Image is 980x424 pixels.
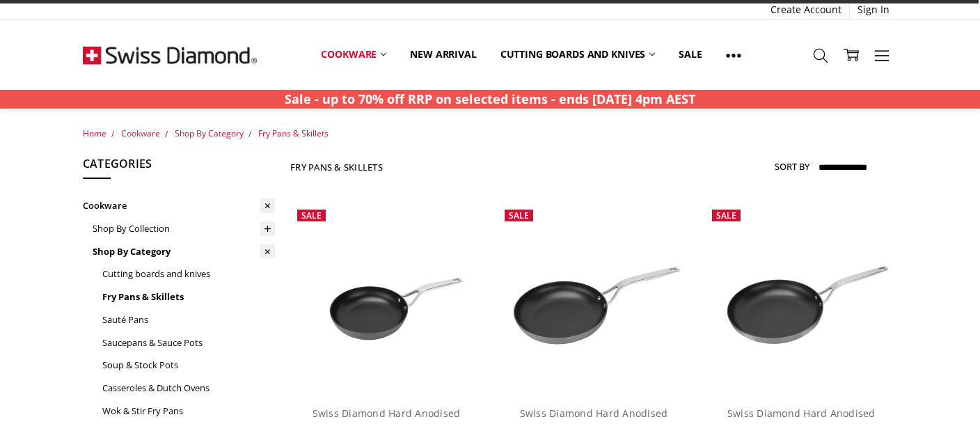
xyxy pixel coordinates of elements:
[121,127,160,139] a: Cookware
[290,162,383,173] h1: Fry Pans & Skillets
[714,39,753,70] a: Show All
[498,234,690,362] img: Swiss Diamond Hard Anodised 26x4.8cm Non Stick Fry Pan
[102,331,275,354] a: Saucepans & Sauce Pots
[83,194,275,217] a: Cookware
[775,155,809,178] label: Sort By
[290,203,482,395] a: Swiss Diamond Hard Anodised 20x4.2cm Non Stick Fry Pan
[667,39,713,70] a: Sale
[301,210,322,221] span: Sale
[93,217,275,240] a: Shop By Collection
[83,155,275,179] h5: Categories
[102,354,275,377] a: Soup & Stock Pots
[83,127,106,139] a: Home
[102,400,275,423] a: Wok & Stir Fry Pans
[716,210,736,221] span: Sale
[398,39,488,70] a: New arrival
[290,234,482,362] img: Swiss Diamond Hard Anodised 20x4.2cm Non Stick Fry Pan
[498,203,690,395] a: Swiss Diamond Hard Anodised 26x4.8cm Non Stick Fry Pan
[175,127,244,139] a: Shop By Category
[102,377,275,400] a: Casseroles & Dutch Ovens
[102,262,275,285] a: Cutting boards and knives
[93,240,275,263] a: Shop By Category
[705,234,897,362] img: Swiss Diamond Hard Anodised 30x5.2cm Non Stick Fry Pan
[509,210,529,221] span: Sale
[83,20,257,90] img: Free Shipping On Every Order
[102,285,275,308] a: Fry Pans & Skillets
[102,308,275,331] a: Sauté Pans
[258,127,329,139] a: Fry Pans & Skillets
[489,39,667,70] a: Cutting boards and knives
[705,203,897,395] a: Swiss Diamond Hard Anodised 30x5.2cm Non Stick Fry Pan
[285,91,695,107] strong: Sale - up to 70% off RRP on selected items - ends [DATE] 4pm AEST
[309,39,398,70] a: Cookware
